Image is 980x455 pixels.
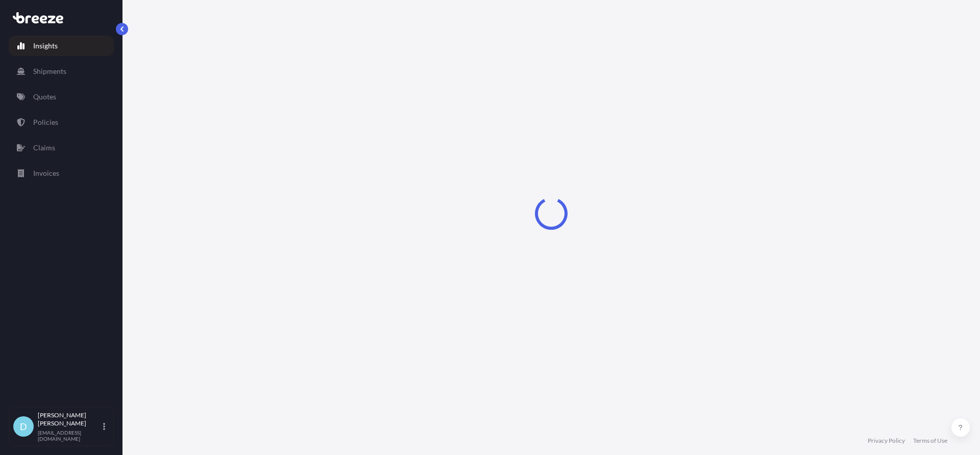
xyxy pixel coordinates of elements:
span: D [20,421,27,432]
a: Quotes [9,87,114,107]
a: Claims [9,138,114,158]
a: Privacy Policy [868,437,905,445]
a: Terms of Use [913,437,947,445]
p: Insights [33,41,58,51]
p: Policies [33,117,58,127]
p: Quotes [33,92,56,102]
a: Insights [9,36,114,56]
p: [EMAIL_ADDRESS][DOMAIN_NAME] [38,430,101,442]
p: Shipments [33,66,66,76]
a: Invoices [9,163,114,183]
p: Invoices [33,168,59,178]
p: [PERSON_NAME] [PERSON_NAME] [38,411,101,427]
a: Shipments [9,61,114,82]
a: Policies [9,112,114,132]
p: Claims [33,143,55,153]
